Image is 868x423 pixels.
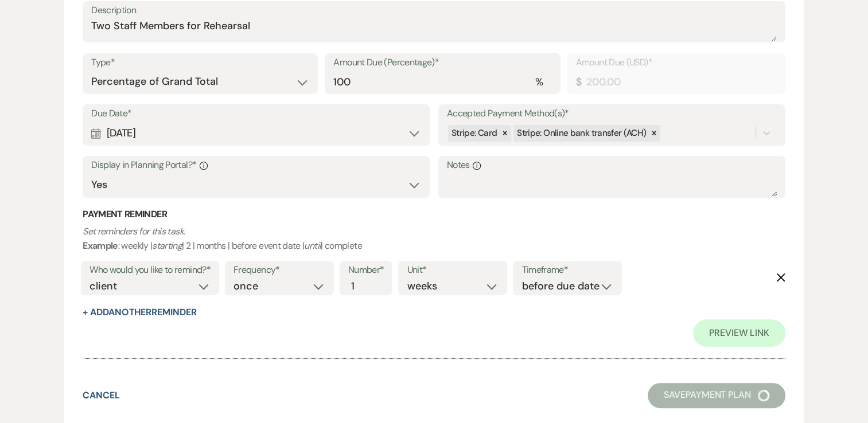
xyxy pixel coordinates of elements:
[91,157,421,174] label: Display in Planning Portal?*
[333,54,551,71] label: Amount Due (Percentage)*
[517,127,646,139] span: Stripe: Online bank transfer (ACH)
[91,122,421,144] div: [DATE]
[693,319,785,347] a: Preview Link
[451,127,497,139] span: Stripe: Card
[304,240,321,252] i: until
[447,157,777,174] label: Notes
[576,54,777,71] label: Amount Due (USD)*
[91,54,309,71] label: Type*
[91,18,777,41] textarea: Two Staff Members for Rehearsal
[535,75,543,90] div: %
[521,262,613,279] label: Timeframe*
[83,224,785,253] p: : weekly | | 2 | months | before event date | | complete
[83,225,185,237] i: Set reminders for this task.
[407,262,499,279] label: Unit*
[233,262,325,279] label: Frequency*
[83,240,118,252] b: Example
[758,390,769,401] img: loading spinner
[648,383,785,408] button: SavePayment Plan
[83,308,196,317] button: + AddAnotherReminder
[91,2,777,19] label: Description
[83,391,120,400] button: Cancel
[348,262,384,279] label: Number*
[576,75,581,90] div: $
[83,208,785,221] h3: Payment Reminder
[152,240,182,252] i: starting
[89,262,211,279] label: Who would you like to remind?*
[91,105,421,122] label: Due Date*
[447,105,777,122] label: Accepted Payment Method(s)*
